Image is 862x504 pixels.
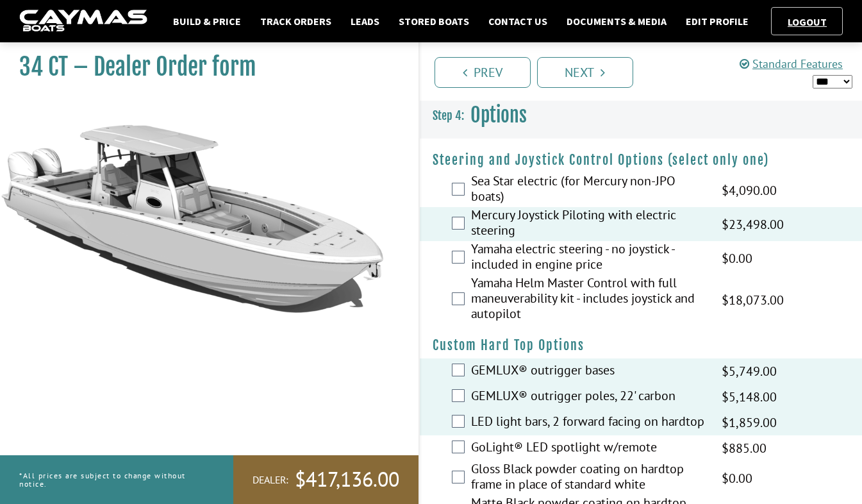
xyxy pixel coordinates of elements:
[344,13,386,29] a: Leads
[471,275,706,324] label: Yamaha Helm Master Control with full maneuverability kit - includes joystick and autopilot
[471,207,706,241] label: Mercury Joystick Piloting with electric steering
[253,473,288,487] span: Dealer:
[167,13,247,29] a: Build & Price
[679,13,755,29] a: Edit Profile
[471,362,706,381] label: GEMLUX® outrigger bases
[722,469,752,488] span: $0.00
[471,414,706,432] label: LED light bars, 2 forward facing on hardtop
[722,362,777,381] span: $5,749.00
[295,466,399,493] span: $417,136.00
[722,181,777,200] span: $4,090.00
[471,461,706,495] label: Gloss Black powder coating on hardtop frame in place of standard white
[254,13,338,29] a: Track Orders
[482,13,554,29] a: Contact Us
[392,13,476,29] a: Stored Boats
[19,10,147,33] img: caymas-dealer-connect-2ed40d3bc7270c1d8d7ffb4b79bf05adc795679939227970def78ec6f6c03838.gif
[781,15,833,28] a: Logout
[722,439,767,458] span: $885.00
[722,249,752,268] span: $0.00
[560,13,673,29] a: Documents & Media
[435,57,531,88] a: Prev
[471,173,706,207] label: Sea Star electric (for Mercury non-JPO boats)
[433,337,850,353] h4: Custom Hard Top Options
[722,387,777,407] span: $5,148.00
[722,290,784,310] span: $18,073.00
[19,53,386,81] h1: 34 CT – Dealer Order form
[433,152,850,168] h4: Steering and Joystick Control Options (select only one)
[471,241,706,275] label: Yamaha electric steering - no joystick - included in engine price
[722,413,777,432] span: $1,859.00
[537,57,633,88] a: Next
[233,455,419,504] a: Dealer:$417,136.00
[471,388,706,407] label: GEMLUX® outrigger poles, 22' carbon
[722,215,784,234] span: $23,498.00
[471,439,706,458] label: GoLight® LED spotlight w/remote
[19,465,204,494] p: *All prices are subject to change without notice.
[740,56,843,71] a: Standard Features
